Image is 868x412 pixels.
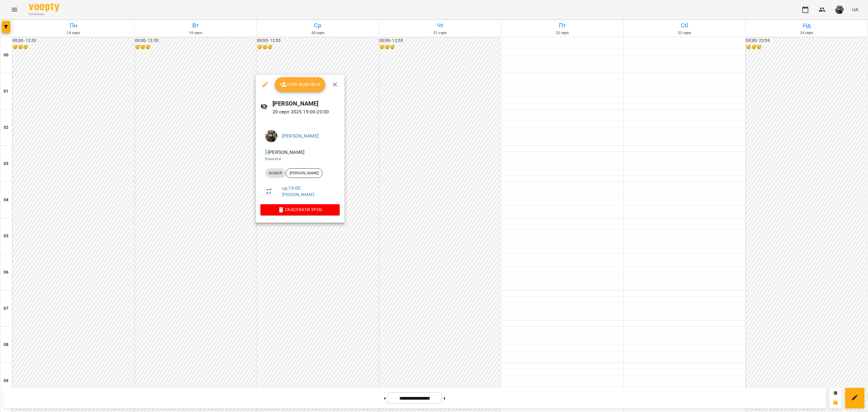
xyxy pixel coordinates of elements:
span: Scratch [265,170,286,176]
p: Кімната [265,156,335,162]
button: Скасувати Урок [260,204,340,215]
a: [PERSON_NAME] [282,133,319,139]
span: - [PERSON_NAME] [265,149,306,155]
img: 8337ee6688162bb2290644e8745a615f.jpg [265,130,277,142]
a: [PERSON_NAME] [282,192,314,197]
button: Урок відбувся [275,77,325,92]
h6: [PERSON_NAME] [272,99,340,108]
a: ср , 19:00 [282,185,300,191]
span: Урок відбувся [280,81,321,88]
span: [PERSON_NAME] [286,170,322,176]
p: 20 серп 2025 19:00 - 20:00 [272,108,340,116]
div: [PERSON_NAME] [286,168,322,178]
span: Скасувати Урок [265,206,335,213]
